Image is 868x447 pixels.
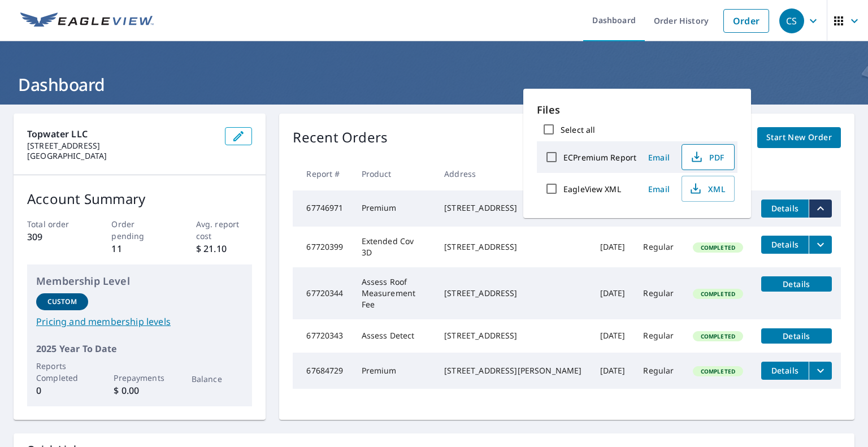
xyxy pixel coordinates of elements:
p: 2025 Year To Date [36,342,243,355]
td: 67720399 [293,227,352,267]
button: detailsBtn-67720399 [761,236,809,254]
td: [DATE] [591,353,635,389]
button: filesDropdownBtn-67720399 [809,236,832,254]
p: 0 [36,384,88,397]
span: XML [689,182,725,196]
p: Topwater LLC [27,127,216,141]
p: Order pending [111,218,168,242]
td: Assess Detect [353,319,436,353]
td: Premium [353,353,436,389]
td: Regular [634,319,683,353]
td: 67684729 [293,353,352,389]
span: Start New Order [766,131,832,145]
td: [DATE] [591,227,635,267]
div: [STREET_ADDRESS] [444,202,581,214]
button: XML [682,176,735,202]
span: Completed [694,332,742,340]
a: Pricing and membership levels [36,315,243,328]
button: filesDropdownBtn-67684729 [809,362,832,380]
td: [DATE] [591,319,635,353]
td: Regular [634,353,683,389]
span: Completed [694,244,742,251]
label: Select all [561,124,595,135]
span: Completed [694,290,742,298]
th: Product [353,157,436,190]
p: Membership Level [36,274,243,289]
span: Details [768,203,802,214]
button: detailsBtn-67746971 [761,199,809,218]
p: $ 0.00 [114,384,166,397]
p: Account Summary [27,189,252,209]
p: Reports Completed [36,360,88,384]
button: Email [641,180,677,198]
div: [STREET_ADDRESS][PERSON_NAME] [444,365,581,376]
td: Regular [634,227,683,267]
div: [STREET_ADDRESS] [444,288,581,299]
div: CS [779,8,804,33]
td: Regular [634,267,683,319]
td: 67720343 [293,319,352,353]
img: EV Logo [20,12,154,29]
td: Extended Cov 3D [353,227,436,267]
span: PDF [689,150,725,164]
span: Details [768,365,802,376]
td: 67746971 [293,190,352,227]
button: detailsBtn-67720343 [761,328,832,344]
button: PDF [682,144,735,170]
th: Address [435,157,591,190]
h1: Dashboard [14,73,854,96]
p: Total order [27,218,84,230]
p: [STREET_ADDRESS] [27,141,216,151]
p: Prepayments [114,372,166,384]
p: [GEOGRAPHIC_DATA] [27,151,216,161]
span: Email [645,184,672,194]
p: 11 [111,242,168,255]
td: [DATE] [591,267,635,319]
a: Order [723,9,769,33]
span: Details [768,279,825,289]
th: Report # [293,157,352,190]
span: Email [645,152,672,163]
p: Custom [47,297,77,307]
a: Start New Order [757,127,841,148]
td: Premium [353,190,436,227]
button: detailsBtn-67720344 [761,276,832,292]
p: $ 21.10 [196,242,253,255]
td: 67720344 [293,267,352,319]
span: Details [768,239,802,250]
button: filesDropdownBtn-67746971 [809,199,832,218]
span: Completed [694,367,742,375]
div: [STREET_ADDRESS] [444,330,581,341]
p: Avg. report cost [196,218,253,242]
p: Balance [192,373,244,385]
p: Files [537,102,737,118]
p: Recent Orders [293,127,388,148]
button: detailsBtn-67684729 [761,362,809,380]
p: 309 [27,230,84,244]
span: Details [768,331,825,341]
label: EagleView XML [563,184,621,194]
td: Assess Roof Measurement Fee [353,267,436,319]
label: ECPremium Report [563,152,636,163]
div: [STREET_ADDRESS] [444,241,581,253]
button: Email [641,149,677,166]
